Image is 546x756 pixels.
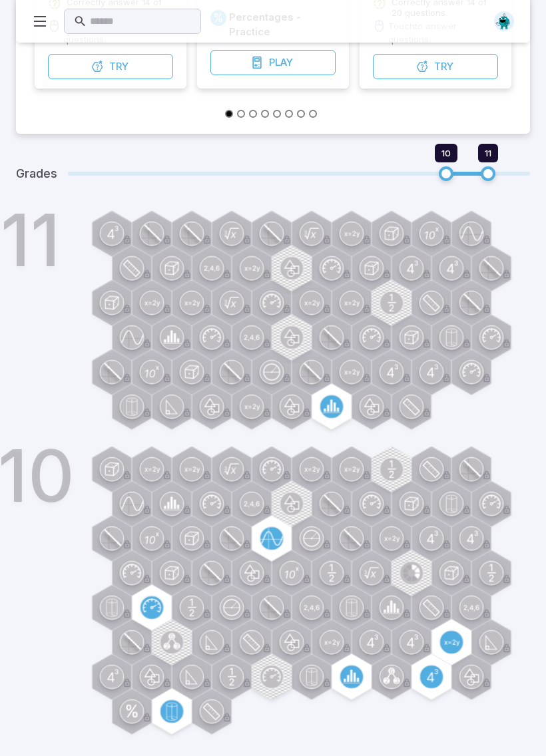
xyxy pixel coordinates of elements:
button: Try [48,54,173,79]
p: Touch to answer questions. [63,19,173,46]
button: Go to slide 1 [225,110,233,118]
span: Try [434,59,453,74]
button: Go to slide 2 [237,110,245,118]
h5: Grades [16,164,57,183]
button: Go to slide 3 [249,110,257,118]
button: Go to slide 7 [297,110,305,118]
span: Try [109,59,129,74]
button: Try [373,54,498,79]
span: 11 [485,148,491,158]
h1: 11 [1,204,61,276]
img: octagon.svg [494,11,514,31]
p: Touch to answer questions. [388,19,498,46]
button: Go to slide 8 [309,110,317,118]
button: Play [210,50,336,75]
span: 10 [441,148,451,158]
button: Go to slide 4 [261,110,269,118]
span: Play [269,55,293,70]
button: Go to slide 5 [273,110,281,118]
button: Go to slide 6 [285,110,293,118]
